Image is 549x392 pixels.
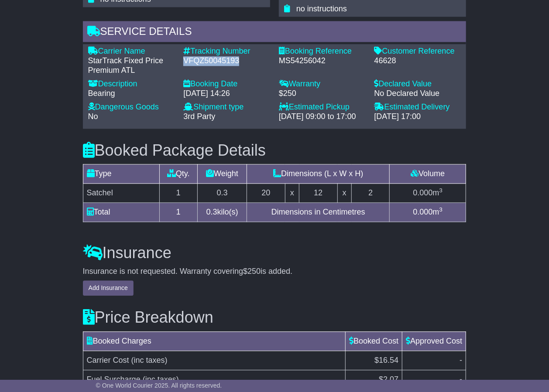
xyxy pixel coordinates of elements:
[243,267,261,276] span: $250
[83,164,159,184] td: Type
[197,203,247,222] td: kilo(s)
[337,184,351,203] td: x
[460,356,462,365] span: -
[183,112,215,121] span: 3rd Party
[299,184,337,203] td: 12
[183,79,270,89] div: Booking Date
[374,79,461,89] div: Declared Value
[96,382,222,389] span: © One World Courier 2025. All rights reserved.
[88,79,175,89] div: Description
[143,375,179,384] span: (inc taxes)
[374,356,398,365] span: $16.54
[88,102,175,112] div: Dangerous Goods
[279,56,366,66] div: MS54256042
[374,56,461,66] div: 46628
[183,56,270,66] div: VFQZ50045193
[390,184,466,203] td: m
[460,375,462,384] span: -
[88,56,175,75] div: StarTrack Fixed Price Premium ATL
[83,21,467,44] div: Service Details
[206,208,217,216] span: 0.3
[413,208,433,216] span: 0.000
[279,112,366,122] div: [DATE] 09:00 to 17:00
[131,356,168,365] span: (inc taxes)
[197,164,247,184] td: Weight
[197,184,247,203] td: 0.3
[87,375,141,384] span: Fuel Surcharge
[390,203,466,222] td: m
[439,187,443,194] sup: 3
[352,184,390,203] td: 2
[279,102,366,112] div: Estimated Pickup
[183,102,270,112] div: Shipment type
[374,89,461,99] div: No Declared Value
[159,184,197,203] td: 1
[285,184,299,203] td: x
[402,331,466,351] td: Approved Cost
[183,89,270,99] div: [DATE] 14:26
[390,164,466,184] td: Volume
[83,267,467,276] div: Insurance is not requested. Warranty covering is added.
[374,102,461,112] div: Estimated Delivery
[83,280,134,296] button: Add Insurance
[279,79,366,89] div: Warranty
[374,47,461,56] div: Customer Reference
[346,331,402,351] td: Booked Cost
[439,206,443,213] sup: 3
[247,203,390,222] td: Dimensions in Centimetres
[87,356,129,365] span: Carrier Cost
[88,89,175,99] div: Bearing
[88,112,98,121] span: No
[379,375,398,384] span: $2.07
[183,47,270,56] div: Tracking Number
[374,112,461,122] div: [DATE] 17:00
[83,184,159,203] td: Satchel
[83,331,346,351] td: Booked Charges
[247,164,390,184] td: Dimensions (L x W x H)
[247,184,285,203] td: 20
[83,309,467,326] h3: Price Breakdown
[83,244,467,262] h3: Insurance
[83,142,467,159] h3: Booked Package Details
[88,47,175,56] div: Carrier Name
[279,47,366,56] div: Booking Reference
[159,203,197,222] td: 1
[296,4,347,13] span: no instructions
[279,89,366,99] div: $250
[413,188,433,197] span: 0.000
[159,164,197,184] td: Qty.
[83,203,159,222] td: Total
